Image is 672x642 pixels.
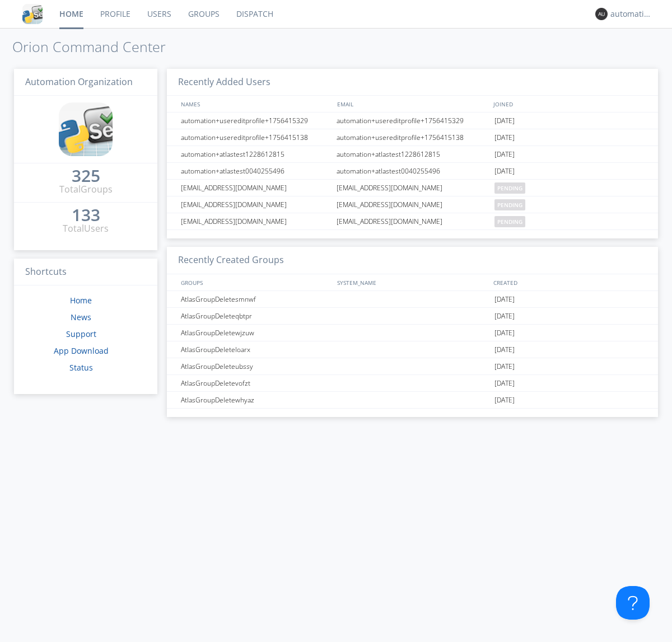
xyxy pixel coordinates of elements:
[178,358,333,374] div: AtlasGroupDeleteubssy
[167,325,658,341] a: AtlasGroupDeletewjzuw[DATE]
[66,329,96,339] a: Support
[72,209,100,222] a: 133
[59,102,113,156] img: cddb5a64eb264b2086981ab96f4c1ba7
[334,163,492,179] div: automation+atlastest0040255496
[72,170,100,183] a: 325
[167,180,658,196] a: [EMAIL_ADDRESS][DOMAIN_NAME][EMAIL_ADDRESS][DOMAIN_NAME]pending
[63,222,109,235] div: Total Users
[178,308,333,324] div: AtlasGroupDeleteqbtpr
[178,113,333,129] div: automation+usereditprofile+1756415329
[178,375,333,391] div: AtlasGroupDeletevofzt
[178,96,332,112] div: NAMES
[334,129,492,146] div: automation+usereditprofile+1756415138
[494,375,515,392] span: [DATE]
[71,312,91,322] a: News
[167,163,658,180] a: automation+atlastest0040255496automation+atlastest0040255496[DATE]
[167,113,658,129] a: automation+usereditprofile+1756415329automation+usereditprofile+1756415329[DATE]
[494,392,515,409] span: [DATE]
[25,76,133,88] span: Automation Organization
[616,586,650,620] iframe: Toggle Customer Support
[334,96,491,112] div: EMAIL
[167,213,658,230] a: [EMAIL_ADDRESS][DOMAIN_NAME][EMAIL_ADDRESS][DOMAIN_NAME]pending
[167,341,658,358] a: AtlasGroupDeleteloarx[DATE]
[178,274,332,290] div: GROUPS
[494,325,515,341] span: [DATE]
[178,213,333,229] div: [EMAIL_ADDRESS][DOMAIN_NAME]
[494,341,515,358] span: [DATE]
[491,96,647,112] div: JOINED
[334,146,492,162] div: automation+atlastest1228612815
[14,259,157,286] h3: Shortcuts
[491,274,647,290] div: CREATED
[334,180,492,196] div: [EMAIL_ADDRESS][DOMAIN_NAME]
[494,146,515,163] span: [DATE]
[178,341,333,358] div: AtlasGroupDeleteloarx
[334,213,492,229] div: [EMAIL_ADDRESS][DOMAIN_NAME]
[167,291,658,308] a: AtlasGroupDeletesmnwf[DATE]
[59,183,113,196] div: Total Groups
[494,308,515,325] span: [DATE]
[167,392,658,409] a: AtlasGroupDeletewhyaz[DATE]
[70,295,92,306] a: Home
[178,146,333,162] div: automation+atlastest1228612815
[494,216,525,227] span: pending
[167,247,658,274] h3: Recently Created Groups
[178,163,333,179] div: automation+atlastest0040255496
[494,129,515,146] span: [DATE]
[178,129,333,146] div: automation+usereditprofile+1756415138
[494,199,525,210] span: pending
[22,4,43,24] img: cddb5a64eb264b2086981ab96f4c1ba7
[72,209,100,221] div: 133
[167,358,658,375] a: AtlasGroupDeleteubssy[DATE]
[178,291,333,307] div: AtlasGroupDeletesmnwf
[54,345,109,356] a: App Download
[178,392,333,408] div: AtlasGroupDeletewhyaz
[334,113,492,129] div: automation+usereditprofile+1756415329
[334,196,492,213] div: [EMAIL_ADDRESS][DOMAIN_NAME]
[167,308,658,325] a: AtlasGroupDeleteqbtpr[DATE]
[595,8,608,20] img: 373638.png
[178,196,333,213] div: [EMAIL_ADDRESS][DOMAIN_NAME]
[178,325,333,341] div: AtlasGroupDeletewjzuw
[494,163,515,180] span: [DATE]
[167,146,658,163] a: automation+atlastest1228612815automation+atlastest1228612815[DATE]
[167,196,658,213] a: [EMAIL_ADDRESS][DOMAIN_NAME][EMAIL_ADDRESS][DOMAIN_NAME]pending
[178,180,333,196] div: [EMAIL_ADDRESS][DOMAIN_NAME]
[72,170,100,181] div: 325
[167,129,658,146] a: automation+usereditprofile+1756415138automation+usereditprofile+1756415138[DATE]
[167,69,658,96] h3: Recently Added Users
[167,375,658,392] a: AtlasGroupDeletevofzt[DATE]
[494,291,515,308] span: [DATE]
[610,8,652,20] div: automation+atlas0033
[494,182,525,194] span: pending
[494,113,515,129] span: [DATE]
[69,362,93,373] a: Status
[494,358,515,375] span: [DATE]
[334,274,491,290] div: SYSTEM_NAME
